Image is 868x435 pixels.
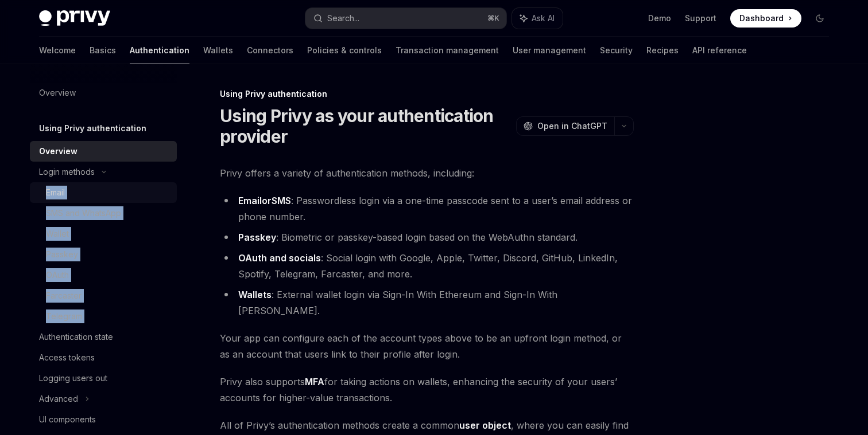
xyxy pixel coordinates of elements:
[238,232,276,244] a: Passkey
[39,351,95,365] div: Access tokens
[272,195,291,207] a: SMS
[30,409,177,430] a: UI components
[90,37,116,64] a: Basics
[30,182,177,203] a: Email
[46,186,65,199] div: Email
[238,195,291,207] strong: or
[220,88,634,100] div: Using Privy authentication
[46,248,78,261] div: Passkey
[305,8,506,29] button: Search...⌘K
[516,116,614,136] button: Open in ChatGPT
[39,37,76,64] a: Welcome
[220,287,634,319] li: : External wallet login via Sign-In With Ethereum and Sign-In With [PERSON_NAME].
[220,165,634,181] span: Privy offers a variety of authentication methods, including:
[39,165,95,179] div: Login methods
[600,37,633,64] a: Security
[220,229,634,245] li: : Biometric or passkey-based login based on the WebAuthn standard.
[739,13,784,24] span: Dashboard
[30,306,177,327] a: Telegram
[39,330,113,344] div: Authentication state
[327,11,359,25] div: Search...
[46,206,121,220] div: SMS and WhatsApp
[220,374,634,406] span: Privy also supports for taking actions on wallets, enhancing the security of your users’ accounts...
[30,327,177,347] a: Authentication state
[30,224,177,244] a: Wallet
[307,37,382,64] a: Policies & controls
[512,8,563,29] button: Ask AI
[220,250,634,282] li: : Social login with Google, Apple, Twitter, Discord, GitHub, LinkedIn, Spotify, Telegram, Farcast...
[487,14,499,23] span: ⌘ K
[46,309,82,323] div: Telegram
[30,203,177,224] a: SMS and WhatsApp
[459,420,511,432] a: user object
[30,244,177,265] a: Passkey
[30,368,177,389] a: Logging users out
[39,122,146,135] h5: Using Privy authentication
[685,13,716,24] a: Support
[646,37,679,64] a: Recipes
[46,268,69,282] div: OAuth
[532,13,555,24] span: Ask AI
[648,13,671,24] a: Demo
[39,413,96,426] div: UI components
[39,144,77,158] div: Overview
[305,376,324,388] a: MFA
[39,86,76,100] div: Overview
[396,37,499,64] a: Transaction management
[30,285,177,306] a: Farcaster
[238,289,272,301] a: Wallets
[220,193,634,225] li: : Passwordless login via a one-time passcode sent to a user’s email address or phone number.
[30,83,177,103] a: Overview
[811,9,829,28] button: Toggle dark mode
[513,37,586,64] a: User management
[30,347,177,368] a: Access tokens
[238,252,321,264] a: OAuth and socials
[247,37,293,64] a: Connectors
[30,265,177,285] a: OAuth
[203,37,233,64] a: Wallets
[39,371,107,385] div: Logging users out
[39,392,78,406] div: Advanced
[39,10,110,26] img: dark logo
[46,227,69,241] div: Wallet
[730,9,801,28] a: Dashboard
[46,289,82,303] div: Farcaster
[30,141,177,162] a: Overview
[220,105,511,147] h1: Using Privy as your authentication provider
[238,195,262,207] a: Email
[220,330,634,362] span: Your app can configure each of the account types above to be an upfront login method, or as an ac...
[692,37,747,64] a: API reference
[130,37,189,64] a: Authentication
[537,120,607,132] span: Open in ChatGPT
